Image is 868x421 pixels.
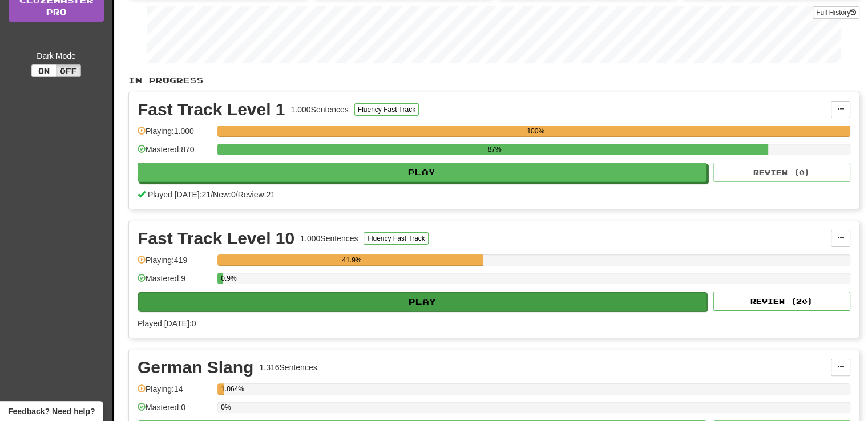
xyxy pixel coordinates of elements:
p: In Progress [128,75,859,86]
div: 0.9% [221,273,223,284]
div: Playing: 14 [138,383,212,402]
span: Review: 21 [238,190,275,199]
div: Dark Mode [9,50,104,62]
button: On [31,64,56,77]
div: 41.9% [221,254,482,266]
button: Fluency Fast Track [364,232,428,245]
button: Fluency Fast Track [354,103,419,116]
div: 1.000 Sentences [300,233,358,244]
span: / [236,190,238,199]
div: Mastered: 0 [138,402,212,420]
div: Fast Track Level 1 [138,101,285,118]
div: Playing: 1.000 [138,126,212,144]
button: Full History [813,6,859,19]
span: Open feedback widget [8,406,95,417]
div: 1.064% [221,383,224,395]
span: New: 0 [213,190,236,199]
button: Play [138,292,707,311]
div: 87% [221,144,768,155]
button: Review (20) [713,292,850,311]
button: Play [138,163,706,182]
div: 1.316 Sentences [259,362,317,373]
div: Fast Track Level 10 [138,230,294,247]
button: Review (0) [713,163,850,182]
div: 1.000 Sentences [291,104,349,115]
div: 100% [221,126,850,137]
span: / [211,190,213,199]
div: Playing: 419 [138,254,212,273]
div: Mastered: 870 [138,144,212,163]
span: Played [DATE]: 21 [148,190,211,199]
div: German Slang [138,359,253,376]
span: Played [DATE]: 0 [138,319,196,328]
button: Off [56,64,81,77]
div: Mastered: 9 [138,273,212,292]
